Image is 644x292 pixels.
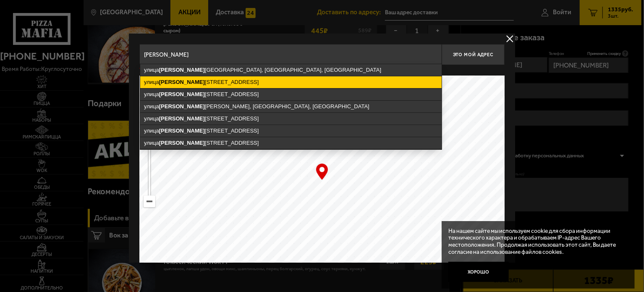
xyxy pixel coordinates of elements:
[159,79,205,85] ymaps: [PERSON_NAME]
[140,101,442,112] ymaps: улица [PERSON_NAME], [GEOGRAPHIC_DATA], [GEOGRAPHIC_DATA]
[140,76,442,88] ymaps: улица [STREET_ADDRESS]
[442,44,505,65] button: Это мой адрес
[140,64,442,76] ymaps: улица [GEOGRAPHIC_DATA], [GEOGRAPHIC_DATA], [GEOGRAPHIC_DATA]
[448,262,509,282] button: Хорошо
[159,115,205,122] ymaps: [PERSON_NAME]
[140,89,442,100] ymaps: улица [STREET_ADDRESS]
[453,52,493,57] span: Это мой адрес
[159,140,205,146] ymaps: [PERSON_NAME]
[505,34,515,44] button: delivery type
[140,137,442,149] ymaps: улица [STREET_ADDRESS]
[139,44,442,65] input: Введите адрес доставки
[448,228,623,255] p: На нашем сайте мы используем cookie для сбора информации технического характера и обрабатываем IP...
[159,67,205,73] ymaps: [PERSON_NAME]
[140,125,442,137] ymaps: улица [STREET_ADDRESS]
[159,91,205,97] ymaps: [PERSON_NAME]
[140,113,442,125] ymaps: улица [STREET_ADDRESS]
[159,103,205,109] ymaps: [PERSON_NAME]
[139,67,258,74] p: Укажите дом на карте или в поле ввода
[159,128,205,134] ymaps: [PERSON_NAME]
